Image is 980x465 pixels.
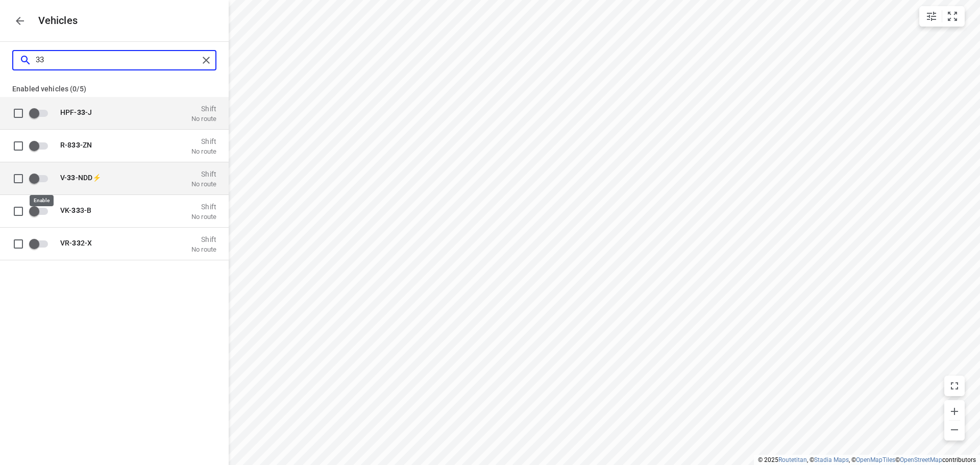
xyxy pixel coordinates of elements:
[856,456,895,463] a: OpenMapTiles
[191,147,216,155] p: No route
[191,245,216,253] p: No route
[29,103,54,123] span: Enable
[758,456,976,463] li: © 2025 , © , © © contributors
[191,235,216,243] p: Shift
[30,15,78,27] p: Vehicles
[191,169,216,178] p: Shift
[778,456,807,463] a: Routetitan
[29,201,54,221] span: Enable
[191,104,216,112] p: Shift
[942,6,963,27] button: Fit zoom
[67,173,75,181] b: 33
[900,456,942,463] a: OpenStreetMap
[191,114,216,123] p: No route
[60,108,92,116] span: HPF- -J
[72,238,80,247] b: 33
[60,238,92,247] span: VR- 2-X
[191,137,216,145] p: Shift
[71,206,80,214] b: 33
[60,173,101,181] span: V- -NDD⚡
[71,140,80,149] b: 33
[191,212,216,221] p: No route
[29,136,54,155] span: Enable
[191,202,216,210] p: Shift
[921,6,942,27] button: Map settings
[814,456,849,463] a: Stadia Maps
[60,140,92,149] span: R-8 -ZN
[29,234,54,253] span: Enable
[191,180,216,188] p: No route
[77,108,85,116] b: 33
[60,206,91,214] span: VK- 3-B
[36,52,199,68] input: Search vehicles
[919,6,965,27] div: small contained button group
